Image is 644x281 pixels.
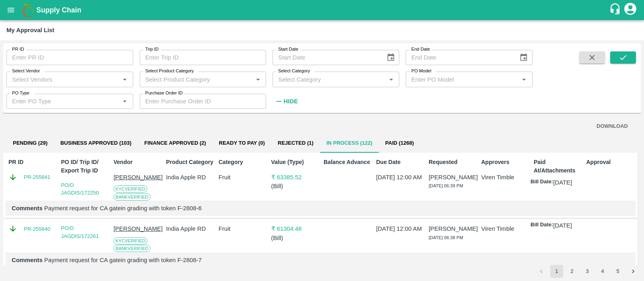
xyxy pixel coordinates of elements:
div: customer-support [609,3,623,17]
p: PR ID [8,158,58,166]
span: Bank Verified [114,193,151,201]
input: Enter PO Type [9,96,118,107]
a: PR-255840 [24,225,50,233]
p: Payment request for CA gatein grading with token F-2808-6 [12,204,629,213]
p: Fruit [219,173,268,182]
button: Pending (29) [6,133,54,153]
button: Paid (1268) [379,133,420,153]
button: Choose date [383,50,398,65]
button: Open [519,74,529,84]
button: Open [120,96,130,107]
p: [PERSON_NAME] [429,173,478,182]
input: Enter PO Model [408,74,517,84]
span: [DATE] 06:39 PM [429,183,463,188]
p: Approvers [481,158,530,166]
a: Supply Chain [36,4,609,16]
span: KYC Verified [114,237,147,244]
b: Comments [12,205,43,211]
p: Due Date [376,158,425,166]
button: Go to page 5 [611,265,624,278]
button: Go to page 2 [566,265,578,278]
p: ₹ 63385.52 [271,173,320,182]
button: Business Approved (103) [54,133,138,153]
p: [DATE] 12:00 AM [376,224,425,233]
p: Bill Date: [530,178,553,187]
p: [DATE] [553,221,572,230]
p: [PERSON_NAME] [114,173,163,182]
strong: Hide [284,98,298,105]
p: ( Bill ) [271,182,320,191]
img: logo [20,2,36,18]
p: Paid At/Attachments [534,158,583,175]
button: Open [253,74,263,84]
button: page 1 [550,265,563,278]
button: Go to page 4 [596,265,609,278]
label: End Date [411,46,430,53]
button: DOWNLOAD [593,119,631,133]
p: Value (Type) [271,158,320,166]
button: In Process (122) [320,133,379,153]
p: Requested [429,158,478,166]
div: My Approval List [6,25,54,35]
p: Approval [586,158,636,166]
a: PR-255841 [24,173,50,181]
label: Trip ID [145,46,159,53]
span: [DATE] 06:38 PM [429,235,463,240]
label: Select Vendor [12,68,40,74]
button: Open [120,74,130,84]
button: Ready To Pay (0) [213,133,271,153]
a: PO/D JAGDIS/172261 [61,225,99,239]
button: Rejected (1) [271,133,320,153]
p: Bill Date: [530,221,553,230]
p: ( Bill ) [271,234,320,242]
p: Category [219,158,268,166]
button: Finance Approved (2) [138,133,212,153]
p: Viren Timble [481,173,530,182]
button: Go to page 3 [581,265,594,278]
input: Enter PR ID [6,50,133,65]
button: Go to next page [627,265,640,278]
b: Supply Chain [36,6,81,14]
p: Payment request for CA gatein grading with token F-2808-7 [12,256,629,265]
p: ₹ 61304.46 [271,224,320,233]
label: Select Product Category [145,68,194,74]
input: Select Category [275,74,384,84]
p: [DATE] 12:00 AM [376,173,425,182]
a: PO/D JAGDIS/172250 [61,182,99,196]
button: open drawer [2,1,20,19]
p: India Apple RD [166,173,215,182]
input: Enter Purchase Order ID [140,94,266,109]
p: [PERSON_NAME] [429,224,478,233]
input: Select Product Category [142,74,251,84]
div: account of current user [623,2,638,18]
button: Choose date [516,50,531,65]
span: Bank Verified [114,245,151,252]
p: Fruit [219,224,268,233]
p: India Apple RD [166,224,215,233]
span: KYC Verified [114,185,147,193]
label: Select Category [278,68,310,74]
p: [DATE] [553,178,572,187]
p: [PERSON_NAME] [114,224,163,233]
p: Vendor [114,158,163,166]
b: Comments [12,257,43,263]
p: PO ID/ Trip ID/ Export Trip ID [61,158,110,175]
p: Balance Advance [324,158,373,166]
p: Viren Timble [481,224,530,233]
label: Purchase Order ID [145,90,183,96]
p: Product Category [166,158,215,166]
label: Start Date [278,46,298,53]
input: Start Date [272,50,380,65]
nav: pagination navigation [534,265,641,278]
label: PO Model [411,68,431,74]
label: PO Type [12,90,29,96]
input: Select Vendors [9,74,118,84]
button: Hide [272,94,300,108]
label: PR ID [12,46,24,53]
input: End Date [406,50,513,65]
button: Open [386,74,396,84]
input: Enter Trip ID [140,50,266,65]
